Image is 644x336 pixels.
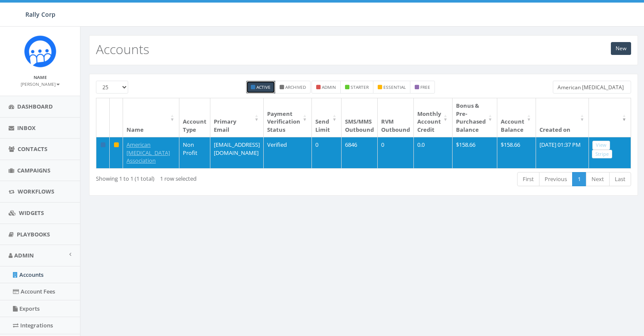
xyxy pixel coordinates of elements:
[25,10,55,18] span: Rally Corp
[572,172,586,186] a: 1
[592,150,612,159] a: Stripe
[351,84,369,90] small: starter
[160,175,197,182] span: 1 row selected
[21,80,60,88] a: [PERSON_NAME]
[536,98,589,137] th: Created on: activate to sort column ascending
[342,98,378,137] th: SMS/MMS Outbound
[18,145,47,153] span: Contacts
[611,42,631,55] a: New
[497,98,536,137] th: Account Balance: activate to sort column ascending
[19,209,44,217] span: Widgets
[256,84,271,90] small: Active
[21,81,60,87] small: [PERSON_NAME]
[539,172,573,186] a: Previous
[17,124,36,132] span: Inbox
[126,141,170,164] a: American [MEDICAL_DATA] Association
[420,84,430,90] small: free
[517,172,539,186] a: First
[553,81,631,94] input: Type to search
[18,188,54,195] span: Workflows
[312,98,342,137] th: Send Limit: activate to sort column ascending
[322,84,336,90] small: admin
[414,137,453,168] td: 0.0
[497,137,536,168] td: $158.66
[14,251,34,259] span: Admin
[383,84,406,90] small: essential
[312,137,342,168] td: 0
[453,98,497,137] th: Bonus &amp; Pre-Purchased Balance: activate to sort column ascending
[592,141,610,150] a: View
[285,84,306,90] small: Archived
[17,230,50,238] span: Playbooks
[17,103,53,110] span: Dashboard
[586,172,610,186] a: Next
[453,137,497,168] td: $158.66
[264,98,312,137] th: Payment Verification Status : activate to sort column ascending
[17,166,50,174] span: Campaigns
[24,35,56,67] img: Icon_1.png
[536,137,589,168] td: [DATE] 01:37 PM
[96,42,149,56] h2: Accounts
[179,98,210,137] th: Account Type
[264,137,312,168] td: Verified
[179,137,210,168] td: Non Profit
[210,137,264,168] td: [EMAIL_ADDRESS][DOMAIN_NAME]
[609,172,631,186] a: Last
[378,137,414,168] td: 0
[210,98,264,137] th: Primary Email : activate to sort column ascending
[414,98,453,137] th: Monthly Account Credit: activate to sort column ascending
[378,98,414,137] th: RVM Outbound
[34,74,47,80] small: Name
[96,171,311,183] div: Showing 1 to 1 (1 total)
[123,98,179,137] th: Name: activate to sort column ascending
[342,137,378,168] td: 6846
